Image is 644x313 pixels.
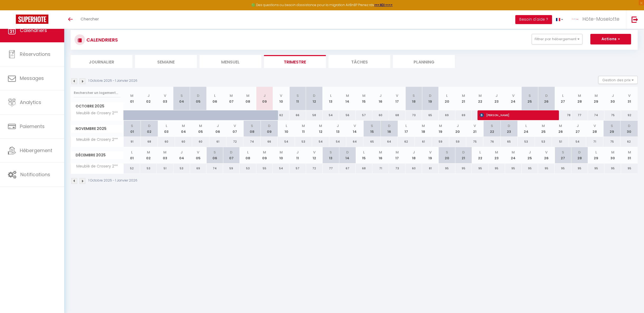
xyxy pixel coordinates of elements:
abbr: L [363,150,365,155]
abbr: M [199,123,202,128]
th: 15 [363,121,381,137]
th: 16 [372,87,389,110]
abbr: M [439,123,442,128]
th: 13 [329,121,346,137]
abbr: S [491,123,493,128]
abbr: J [577,123,579,128]
th: 24 [505,87,522,110]
div: 74 [243,137,261,147]
div: 54 [278,137,295,147]
th: 25 [522,87,538,110]
abbr: M [246,93,249,98]
th: 14 [346,121,363,137]
abbr: J [147,93,150,98]
button: Besoin d'aide ? [515,15,552,24]
th: 31 [621,87,638,110]
div: 60 [175,137,192,147]
abbr: D [628,123,631,128]
div: 75 [466,137,483,147]
abbr: M [182,123,185,128]
th: 06 [209,121,226,137]
abbr: L [446,93,448,98]
abbr: D [197,93,200,98]
abbr: S [214,150,216,155]
th: 23 [488,87,505,110]
th: 20 [449,121,466,137]
abbr: J [180,150,183,155]
abbr: S [330,150,332,155]
div: 51 [157,164,173,173]
th: 09 [256,147,273,163]
abbr: V [474,123,476,128]
th: 07 [223,87,240,110]
div: 95 [555,164,571,173]
abbr: M [230,93,233,98]
div: 71 [372,164,389,173]
abbr: M [611,150,614,155]
th: 05 [190,87,207,110]
abbr: D [545,93,548,98]
th: 25 [535,121,552,137]
abbr: S [529,93,531,98]
div: 53 [140,164,157,173]
div: 95 [621,164,638,173]
div: 65 [501,137,518,147]
abbr: V [313,150,316,155]
th: 10 [273,87,289,110]
abbr: D [578,150,581,155]
div: 74 [588,110,605,120]
div: 95 [472,164,488,173]
abbr: J [413,150,415,155]
div: 71 [586,137,603,147]
div: 66 [261,137,278,147]
p: 1 Octobre 2025 - 1 Janvier 2026 [89,78,137,83]
div: 58 [306,110,323,120]
div: 52 [124,164,140,173]
abbr: M [462,93,465,98]
div: 62 [620,137,638,147]
th: 11 [289,87,306,110]
span: Octobre 2025 [71,102,123,110]
th: 30 [604,147,621,163]
abbr: V [594,123,596,128]
abbr: M [362,93,365,98]
li: Tâches [328,55,390,68]
abbr: M [422,123,425,128]
abbr: M [263,150,266,155]
abbr: D [346,150,349,155]
th: 08 [240,147,256,163]
abbr: J [337,123,339,128]
div: 64 [381,137,398,147]
th: 21 [466,121,483,137]
a: Chercher [77,10,103,29]
th: 30 [620,121,638,137]
th: 03 [157,147,173,163]
th: 29 [588,147,605,163]
abbr: S [413,93,415,98]
span: Paiements [20,123,45,130]
th: 15 [356,87,372,110]
th: 20 [439,87,455,110]
abbr: M [396,150,399,155]
abbr: V [396,93,398,98]
img: logout [632,16,638,23]
a: ... Hôte-Moselotte [567,10,626,29]
div: 54 [323,110,339,120]
abbr: J [457,123,459,128]
abbr: M [302,123,305,128]
th: 19 [422,87,439,110]
th: 14 [339,147,356,163]
th: 05 [192,121,209,137]
abbr: M [319,123,322,128]
abbr: J [296,150,299,155]
img: ... [571,15,579,23]
th: 12 [312,121,329,137]
th: 21 [455,147,472,163]
abbr: J [495,93,498,98]
th: 19 [432,121,449,137]
div: 54 [329,137,346,147]
div: 95 [538,164,555,173]
span: Chercher [81,16,99,22]
abbr: L [595,150,597,155]
abbr: L [562,93,564,98]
